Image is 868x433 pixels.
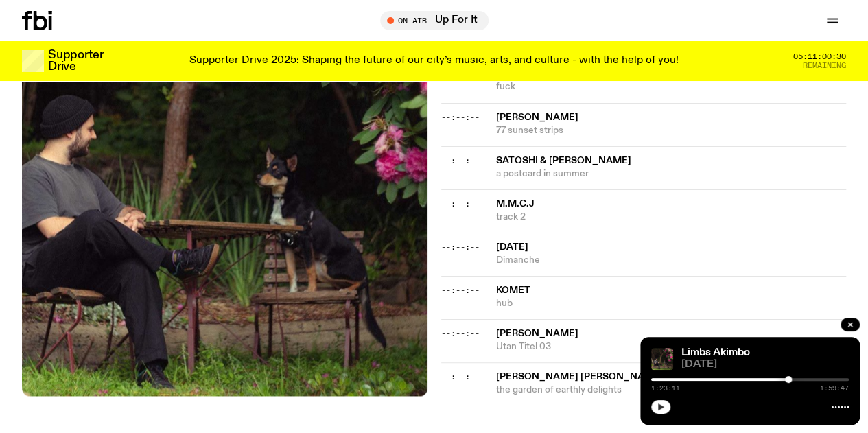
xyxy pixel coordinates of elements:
span: Dimanche [496,253,847,266]
span: --:--:-- [441,241,480,252]
span: --:--:-- [441,198,480,209]
span: a postcard in summer [496,167,847,180]
span: --:--:-- [441,327,480,338]
span: Satoshi & [PERSON_NAME] [496,155,631,165]
span: 1:23:11 [651,385,680,392]
span: 1:59:47 [820,385,849,392]
span: Remaining [803,62,846,69]
span: m.m.c.j [496,198,535,208]
span: the garden of earthly delights [496,383,847,396]
span: hub [496,296,847,309]
span: fuck [496,80,847,93]
span: komet [496,285,530,294]
span: --:--:-- [441,154,480,165]
span: [PERSON_NAME] [PERSON_NAME] [496,371,663,381]
h3: Supporter Drive [48,49,103,73]
span: [PERSON_NAME] [496,328,578,338]
span: 05:11:00:30 [793,53,846,60]
span: --:--:-- [441,371,480,382]
span: [DATE] [496,242,528,251]
button: On AirUp For It [380,11,489,30]
span: [DATE] [681,360,849,370]
img: Jackson sits at an outdoor table, legs crossed and gazing at a black and brown dog also sitting a... [651,348,673,370]
span: [PERSON_NAME] [496,112,578,121]
span: Utan Titel 03 [496,340,847,353]
span: track 2 [496,210,847,223]
a: Limbs Akimbo [681,347,750,358]
span: --:--:-- [441,111,480,122]
span: --:--:-- [441,284,480,295]
p: Supporter Drive 2025: Shaping the future of our city’s music, arts, and culture - with the help o... [189,55,679,67]
span: 77 sunset strips [496,124,847,137]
